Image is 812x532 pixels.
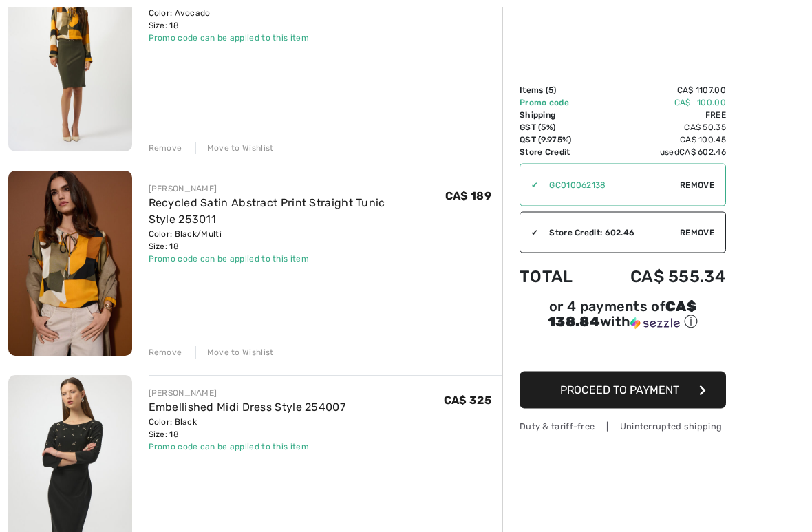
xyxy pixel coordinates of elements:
span: Remove [680,226,714,239]
td: Items ( ) [520,84,593,96]
td: CA$ 100.45 [593,134,726,146]
div: ✔ [520,179,538,191]
div: Color: Black/Multi Size: 18 [149,228,445,253]
td: CA$ 50.35 [593,121,726,134]
div: Promo code can be applied to this item [149,253,445,266]
img: Sezzle [630,317,680,330]
div: Color: Black Size: 18 [149,416,346,441]
div: Move to Wishlist [195,347,274,359]
span: 5 [548,85,553,95]
td: Total [520,253,593,300]
span: Remove [680,179,714,191]
div: Promo code can be applied to this item [149,32,334,45]
button: Proceed to Payment [520,372,726,409]
div: Color: Avocado Size: 18 [149,8,334,32]
td: QST (9.975%) [520,134,593,146]
span: Proceed to Payment [560,383,679,396]
div: Store Credit: 602.46 [538,226,680,239]
div: Duty & tariff-free | Uninterrupted shipping [520,420,726,433]
td: used [593,146,726,158]
td: CA$ 555.34 [593,253,726,300]
div: Remove [149,142,182,155]
a: Recycled Satin Abstract Print Straight Tunic Style 253011 [149,197,385,226]
td: Promo code [520,96,593,109]
div: or 4 payments of with [520,300,726,331]
img: Recycled Satin Abstract Print Straight Tunic Style 253011 [8,171,132,357]
div: Promo code can be applied to this item [149,441,346,454]
div: Remove [149,347,182,359]
td: Store Credit [520,146,593,158]
div: or 4 payments ofCA$ 138.84withSezzle Click to learn more about Sezzle [520,300,726,336]
div: ✔ [520,226,538,239]
td: GST (5%) [520,121,593,134]
td: Shipping [520,109,593,121]
span: CA$ 325 [444,394,491,407]
span: CA$ 138.84 [548,298,696,330]
div: [PERSON_NAME] [149,387,346,400]
iframe: PayPal-paypal [520,336,726,367]
div: Move to Wishlist [195,142,274,155]
div: [PERSON_NAME] [149,183,445,195]
td: CA$ -100.00 [593,96,726,109]
input: Promo code [538,164,680,206]
span: CA$ 602.46 [679,147,726,157]
span: CA$ 189 [445,190,491,203]
td: Free [593,109,726,121]
td: CA$ 1107.00 [593,84,726,96]
a: Embellished Midi Dress Style 254007 [149,401,346,414]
